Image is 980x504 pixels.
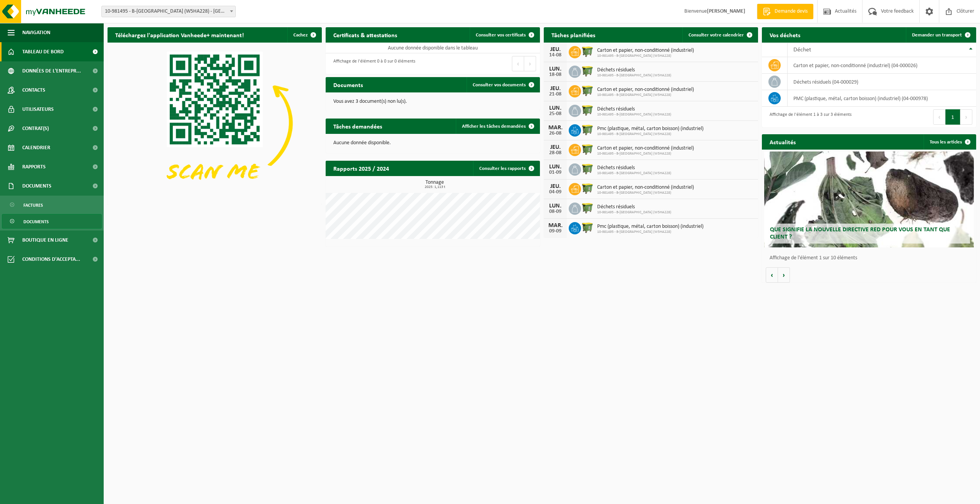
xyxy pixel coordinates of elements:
[597,165,671,171] span: Déchets résiduels
[770,227,950,240] span: Que signifie la nouvelle directive RED pour vous en tant que client ?
[548,150,563,156] div: 28-08
[462,124,526,129] span: Afficher les tâches demandées
[23,214,49,229] span: Documents
[548,92,563,97] div: 21-08
[581,162,594,175] img: WB-1100-HPE-GN-51
[548,189,563,195] div: 04-09
[912,33,962,38] span: Demander un transport
[597,145,694,152] span: Carton et papier, non-conditionné (industriel)
[597,93,694,97] span: 10-981495 - B-[GEOGRAPHIC_DATA] (W5HA228)
[581,201,594,214] img: WB-1100-HPE-GN-51
[793,47,811,53] span: Déchet
[548,222,563,229] div: MAR.
[22,61,81,81] span: Données de l'entrepr...
[689,33,744,38] span: Consulter votre calendrier
[329,185,540,189] span: 2025: 1,113 t
[597,204,671,210] span: Déchets résiduels
[757,4,813,19] a: Demande devis
[326,119,390,133] h2: Tâches demandées
[108,27,252,42] h2: Téléchargez l'application Vanheede+ maintenant!
[597,112,671,117] span: 10-981495 - B-[GEOGRAPHIC_DATA] (W5HA228)
[707,8,745,14] strong: [PERSON_NAME]
[108,43,322,203] img: Download de VHEPlus App
[456,119,539,134] a: Afficher les tâches demandées
[2,214,102,229] a: Documents
[906,27,975,43] a: Demander un transport
[581,104,594,117] img: WB-1100-HPE-GN-51
[597,230,704,234] span: 10-981495 - B-[GEOGRAPHIC_DATA] (W5HA228)
[548,111,563,117] div: 25-08
[788,74,976,90] td: déchets résiduels (04-000029)
[473,161,539,176] a: Consulter les rapports
[597,224,704,230] span: Pmc (plastique, métal, carton boisson) (industriel)
[581,221,594,234] img: WB-1100-HPE-GN-51
[597,48,694,54] span: Carton et papier, non-conditionné (industriel)
[476,33,526,38] span: Consulter vos certificats
[933,109,945,125] button: Previous
[473,82,526,87] span: Consulter vos documents
[597,210,671,215] span: 10-981495 - B-[GEOGRAPHIC_DATA] (W5HA228)
[101,6,236,17] span: 10-981495 - B-ST GARE MARCHIENNE AU PONT (W5HA228) - MARCHIENNE-AU-PONT
[548,164,563,170] div: LUN.
[597,152,694,156] span: 10-981495 - B-[GEOGRAPHIC_DATA] (W5HA228)
[597,67,671,73] span: Déchets résiduels
[548,86,563,92] div: JEU.
[597,126,704,132] span: Pmc (plastique, métal, carton boisson) (industriel)
[581,45,594,58] img: WB-1100-HPE-GN-51
[333,140,532,146] p: Aucune donnée disponible.
[548,203,563,209] div: LUN.
[548,131,563,136] div: 26-08
[22,119,49,138] span: Contrat(s)
[326,161,397,176] h2: Rapports 2025 / 2024
[22,23,50,42] span: Navigation
[762,27,808,42] h2: Vos déchets
[548,183,563,189] div: JEU.
[597,106,671,112] span: Déchets résiduels
[960,109,972,125] button: Next
[788,57,976,74] td: carton et papier, non-conditionné (industriel) (04-000026)
[924,134,975,150] a: Tous les articles
[773,8,809,15] span: Demande devis
[326,43,540,53] td: Aucune donnée disponible dans le tableau
[945,109,960,125] button: 1
[22,176,51,196] span: Documents
[329,55,416,72] div: Affichage de l'élément 0 à 0 sur 0 éléments
[333,99,532,104] p: Vous avez 3 document(s) non lu(s).
[597,184,694,191] span: Carton et papier, non-conditionné (industriel)
[764,152,974,247] a: Que signifie la nouvelle directive RED pour vous en tant que client ?
[597,191,694,195] span: 10-981495 - B-[GEOGRAPHIC_DATA] (W5HA228)
[581,143,594,156] img: WB-1100-HPE-GN-51
[597,73,671,78] span: 10-981495 - B-[GEOGRAPHIC_DATA] (W5HA228)
[597,87,694,93] span: Carton et papier, non-conditionné (industriel)
[548,144,563,150] div: JEU.
[581,182,594,195] img: WB-1100-HPE-GN-51
[762,134,803,149] h2: Actualités
[548,53,563,58] div: 14-08
[22,100,54,119] span: Utilisateurs
[22,81,45,100] span: Contacts
[544,27,603,42] h2: Tâches planifiées
[788,90,976,107] td: PMC (plastique, métal, carton boisson) (industriel) (04-000978)
[287,27,321,43] button: Cachez
[22,138,50,157] span: Calendrier
[524,56,536,71] button: Next
[512,56,524,71] button: Previous
[102,6,235,17] span: 10-981495 - B-ST GARE MARCHIENNE AU PONT (W5HA228) - MARCHIENNE-AU-PONT
[23,198,43,212] span: Factures
[548,66,563,72] div: LUN.
[770,255,972,261] p: Affichage de l'élément 1 sur 10 éléments
[326,77,371,92] h2: Documents
[470,27,539,43] a: Consulter vos certificats
[548,209,563,214] div: 08-09
[548,170,563,175] div: 01-09
[778,267,790,283] button: Volgende
[597,171,671,176] span: 10-981495 - B-[GEOGRAPHIC_DATA] (W5HA228)
[467,77,539,92] a: Consulter vos documents
[766,267,778,283] button: Vorige
[597,132,704,137] span: 10-981495 - B-[GEOGRAPHIC_DATA] (W5HA228)
[329,180,540,189] h3: Tonnage
[548,229,563,234] div: 09-09
[548,46,563,53] div: JEU.
[293,33,308,38] span: Cachez
[326,27,405,42] h2: Certificats & attestations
